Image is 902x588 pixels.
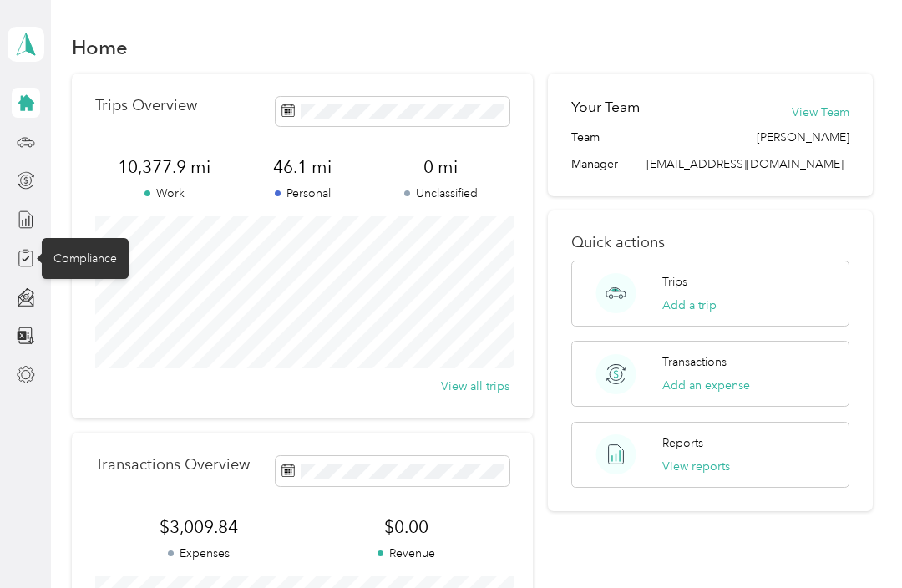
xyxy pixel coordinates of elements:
[372,185,510,202] p: Unclassified
[662,297,717,314] button: Add a trip
[571,97,640,118] h2: Your Team
[662,377,750,394] button: Add an expense
[646,157,844,171] span: [EMAIL_ADDRESS][DOMAIN_NAME]
[757,129,849,146] span: [PERSON_NAME]
[42,238,129,279] div: Compliance
[808,494,902,588] iframe: Everlance-gr Chat Button Frame
[571,129,600,146] span: Team
[792,104,849,121] button: View Team
[372,155,510,179] span: 0 mi
[233,155,372,179] span: 46.1 mi
[302,515,509,539] span: $0.00
[302,545,509,562] p: Revenue
[571,155,618,173] span: Manager
[95,545,302,562] p: Expenses
[662,353,727,371] p: Transactions
[72,38,128,56] h1: Home
[233,185,372,202] p: Personal
[662,458,730,475] button: View reports
[95,456,250,474] p: Transactions Overview
[95,97,197,114] p: Trips Overview
[571,234,850,251] p: Quick actions
[662,273,687,291] p: Trips
[95,185,234,202] p: Work
[95,155,234,179] span: 10,377.9 mi
[662,434,703,452] p: Reports
[441,378,509,395] button: View all trips
[95,515,302,539] span: $3,009.84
